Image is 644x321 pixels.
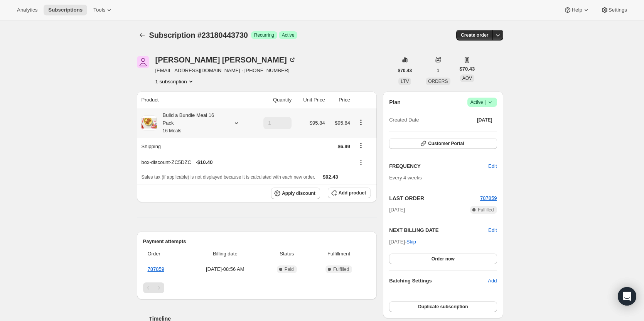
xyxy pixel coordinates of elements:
span: Help [572,7,582,13]
button: Apply discount [271,188,320,199]
h2: Plan [389,98,401,106]
button: Subscriptions [137,30,148,41]
button: Customer Portal [389,138,497,149]
small: 16 Meals [163,128,182,133]
h2: FREQUENCY [389,162,488,170]
span: Fulfillment [312,250,366,258]
span: Subscription #23180443730 [149,31,248,39]
th: Shipping [137,138,253,155]
span: Analytics [17,7,37,13]
span: Fulfilled [478,207,494,213]
div: [PERSON_NAME] [PERSON_NAME] [155,56,296,64]
button: Create order [456,30,493,41]
span: Sales tax (if applicable) is not displayed because it is calculated with each new order. [142,174,315,180]
span: $92.43 [323,174,338,180]
span: Duplicate subscription [418,304,468,310]
span: 1 [437,68,440,74]
button: Help [559,5,594,15]
span: [EMAIL_ADDRESS][DOMAIN_NAME] · [PHONE_NUMBER] [155,67,296,74]
span: Recurring [254,32,274,38]
button: Order now [389,253,497,264]
a: 787859 [480,195,497,201]
th: Quantity [253,91,294,108]
span: Subscriptions [48,7,83,13]
button: Product actions [355,118,367,127]
a: 787859 [148,266,164,272]
span: Create order [461,32,488,38]
span: - $10.40 [196,159,212,166]
span: $70.43 [460,65,475,73]
th: Product [137,91,253,108]
span: [DATE] [389,206,405,214]
button: Edit [484,160,501,172]
span: Order now [432,256,455,262]
span: Every 4 weeks [389,175,422,181]
span: $70.43 [398,68,412,74]
button: [DATE] [472,115,497,125]
th: Price [327,91,352,108]
span: Fulfilled [333,266,349,272]
button: Analytics [12,5,42,15]
span: Active [470,98,494,106]
button: Duplicate subscription [389,301,497,312]
nav: Pagination [143,282,371,293]
button: Add product [328,188,371,198]
th: Order [143,245,186,262]
th: Unit Price [294,91,327,108]
span: Settings [609,7,627,13]
span: AOV [462,76,472,81]
span: [DATE] · [389,239,416,245]
button: 787859 [480,194,497,202]
span: [DATE] [477,117,492,123]
button: Edit [488,226,497,234]
span: ORDERS [428,79,448,84]
h2: Payment attempts [143,238,371,245]
span: Active [282,32,295,38]
button: Product actions [155,78,195,85]
span: Add product [339,190,366,196]
span: $95.84 [335,120,350,126]
span: Aimee Walters [137,56,149,68]
button: $70.43 [393,65,417,76]
h2: LAST ORDER [389,194,480,202]
span: LTV [401,79,409,84]
span: Billing date [188,250,262,258]
span: Paid [285,266,294,272]
button: Tools [89,5,118,15]
button: Settings [596,5,632,15]
div: Build a Bundle Meal 16 Pack [157,112,226,135]
h2: NEXT BILLING DATE [389,226,488,234]
span: Tools [93,7,105,13]
div: box-discount-ZC5DZC [142,159,350,166]
span: Apply discount [282,190,315,196]
span: Add [488,277,497,285]
button: 1 [432,65,444,76]
span: Customer Portal [428,140,464,147]
span: [DATE] · 08:56 AM [188,265,262,273]
span: $95.84 [310,120,325,126]
span: Skip [406,238,416,246]
button: Add [483,275,501,287]
span: Created Date [389,116,419,124]
button: Subscriptions [44,5,87,15]
span: Status [266,250,307,258]
button: Skip [402,236,421,248]
span: Edit [488,162,497,170]
h6: Batching Settings [389,277,488,285]
span: | [485,99,486,105]
div: Open Intercom Messenger [618,287,636,306]
span: $6.99 [337,144,350,149]
button: Shipping actions [355,141,367,150]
